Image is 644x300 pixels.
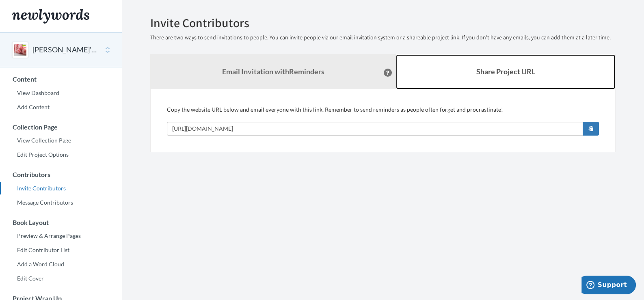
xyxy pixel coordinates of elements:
iframe: Opens a widget where you can chat to one of our agents [581,276,636,296]
img: Newlywords logo [12,9,89,24]
h2: Invite Contributors [150,16,616,30]
h3: Collection Page [0,123,122,131]
strong: Email Invitation with Reminders [222,67,324,76]
button: [PERSON_NAME]'s Wedding Day Scrapbook [32,45,98,55]
h3: Book Layout [0,219,122,226]
h3: Contributors [0,171,122,178]
h3: Content [0,76,122,83]
b: Share Project URL [476,67,535,76]
div: Copy the website URL below and email everyone with this link. Remember to send reminders as peopl... [167,106,599,136]
p: There are two ways to send invitations to people. You can invite people via our email invitation ... [150,34,616,42]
